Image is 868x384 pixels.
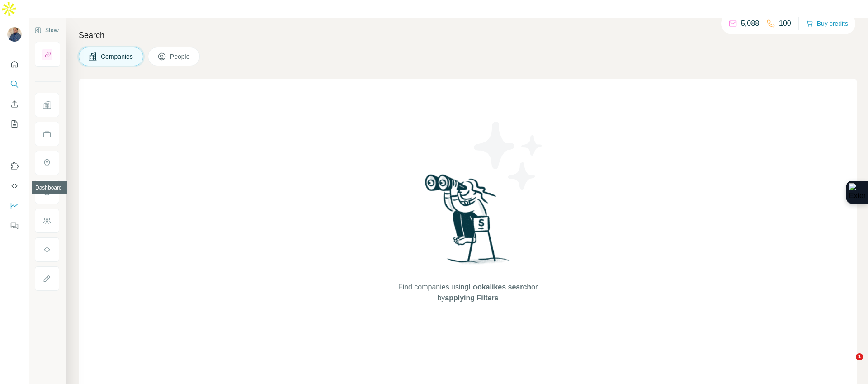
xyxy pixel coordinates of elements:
button: Show [28,24,65,37]
span: 1 [856,353,863,360]
img: Surfe Illustration - Woman searching with binoculars [421,172,515,273]
h4: Search [79,29,857,42]
span: Companies [101,52,134,61]
button: Enrich CSV [7,96,22,112]
p: 5,088 [741,18,759,29]
button: Feedback [7,218,22,234]
iframe: Intercom notifications message [687,224,868,360]
span: Find companies using or by [396,282,540,303]
img: Surfe Illustration - Stars [468,115,549,196]
img: Extension Icon [849,183,865,201]
button: Buy credits [806,17,848,30]
button: Use Surfe API [7,178,22,194]
img: Avatar [7,27,22,42]
iframe: Intercom live chat [837,353,859,375]
button: Use Surfe on LinkedIn [7,158,22,174]
p: 100 [779,18,791,29]
button: Search [7,76,22,92]
button: My lists [7,116,22,132]
span: applying Filters [445,294,498,302]
span: Lookalikes search [468,283,531,291]
span: People [170,52,191,61]
button: Quick start [7,56,22,72]
button: Dashboard [7,198,22,214]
